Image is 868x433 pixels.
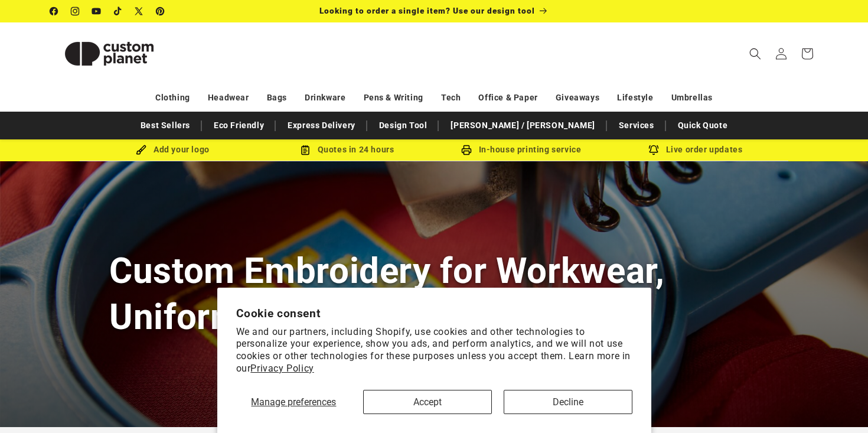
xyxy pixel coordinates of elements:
img: Order Updates Icon [300,145,311,155]
div: Add your logo [86,142,260,157]
a: Quick Quote [672,115,734,136]
summary: Search [742,41,768,67]
a: [PERSON_NAME] / [PERSON_NAME] [445,115,601,136]
img: Custom Planet [50,27,168,80]
img: Brush Icon [136,145,146,155]
a: Services [613,115,660,136]
a: Custom Planet [46,22,173,84]
a: Eco Friendly [208,115,270,136]
button: Manage preferences [236,390,352,414]
a: Clothing [155,87,190,108]
a: Privacy Policy [250,363,314,374]
span: Looking to order a single item? Use our design tool [319,6,535,15]
a: Giveaways [556,87,599,108]
img: Order updates [648,145,659,155]
div: In-house printing service [434,142,608,157]
button: Decline [504,390,632,414]
div: Quotes in 24 hours [260,142,434,157]
a: Lifestyle [617,87,653,108]
h2: Cookie consent [236,307,632,320]
a: Best Sellers [135,115,196,136]
button: Accept [363,390,492,414]
p: We and our partners, including Shopify, use cookies and other technologies to personalize your ex... [236,326,632,375]
a: Bags [267,87,287,108]
h1: Custom Embroidery for Workwear, Uniforms & Sportswear [109,248,759,339]
a: Headwear [208,87,249,108]
a: Drinkware [305,87,345,108]
a: Office & Paper [478,87,537,108]
a: Pens & Writing [364,87,423,108]
a: Design Tool [373,115,433,136]
iframe: Chat Widget [809,376,868,433]
span: Manage preferences [251,396,336,408]
a: Tech [441,87,461,108]
a: Express Delivery [282,115,361,136]
div: Live order updates [608,142,782,157]
img: In-house printing [461,145,472,155]
a: Umbrellas [671,87,713,108]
